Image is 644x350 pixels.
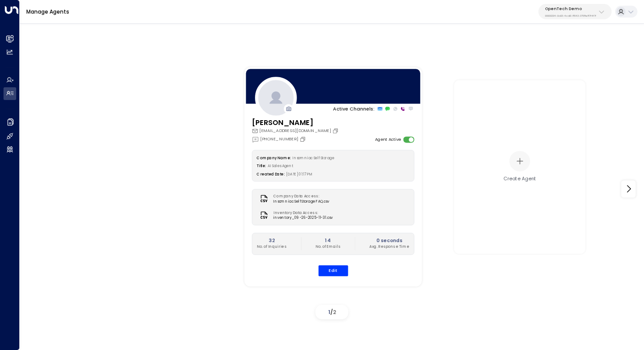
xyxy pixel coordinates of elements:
div: [EMAIL_ADDRESS][DOMAIN_NAME] [251,128,340,134]
div: Create Agent [503,175,536,182]
label: Company Name: [257,155,290,160]
h3: [PERSON_NAME] [251,117,340,128]
label: Agent Active [375,136,400,143]
span: [DATE] 01:17 PM [286,172,312,177]
label: Inventory Data Access: [273,210,329,215]
h2: 0 seconds [369,237,409,244]
span: 1 [328,308,330,316]
span: Insomniac Self Storage [292,155,334,160]
button: Copy [300,136,308,142]
span: inventory_09-26-2025-11-31.csv [273,215,333,221]
p: No. of Emails [315,244,340,250]
a: Manage Agents [26,8,69,15]
p: No. of Inquiries [257,244,287,250]
button: Edit [318,265,348,276]
h2: 14 [315,237,340,244]
p: Active Channels: [333,105,375,112]
label: Created Date: [257,172,284,177]
span: 2 [333,308,336,316]
label: Title: [257,164,266,168]
label: Company Data Access: [273,193,326,199]
p: OpenTech Demo [545,6,596,11]
span: AI Sales Agent [268,164,294,168]
div: [PHONE_NUMBER] [251,136,307,143]
button: Copy [332,128,340,134]
h2: 32 [257,237,287,244]
button: OpenTech Demo99909294-0a93-4cd6-8543-3758e87f4f7f [538,4,612,19]
div: / [315,305,348,319]
p: Avg. Response Time [369,244,409,250]
span: Insomniac Self Storage FAQ.csv [273,199,329,204]
p: 99909294-0a93-4cd6-8543-3758e87f4f7f [545,14,596,18]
